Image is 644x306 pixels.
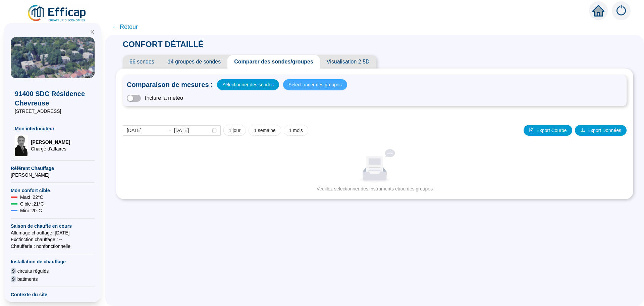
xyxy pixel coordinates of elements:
span: 9 [11,268,16,274]
span: 1 semaine [254,127,276,134]
span: [PERSON_NAME] [31,139,70,145]
img: efficap energie logo [27,4,88,23]
span: Allumage chauffage : [DATE] [11,229,95,236]
span: Visualisation 2.5D [320,55,376,69]
span: 1 mois [289,127,303,134]
span: 91400 SDC Résidence Chevreuse [15,89,91,108]
span: Contexte du site [11,291,95,298]
span: Sélectionner des groupes [288,80,342,89]
span: Saison de chauffe en cours [11,223,95,229]
img: Chargé d'affaires [15,135,28,156]
span: Comparer des sondes/groupes [227,55,320,69]
span: double-left [90,30,95,34]
span: to [166,128,171,133]
span: Inclure la météo [145,94,183,102]
span: 14 groupes de sondes [161,55,227,69]
input: Date de fin [174,127,211,134]
span: home [592,5,604,17]
span: Chargé d'affaires [31,145,70,152]
span: circuits régulés [17,268,49,274]
span: [PERSON_NAME] [11,172,95,178]
span: Exctinction chauffage : -- [11,236,95,243]
span: Chaufferie : non fonctionnelle [11,243,95,250]
button: Export Données [575,125,627,136]
span: Mini : 20 °C [20,207,42,214]
button: Sélectionner des groupes [283,79,347,90]
span: file-image [529,128,534,132]
span: swap-right [166,128,171,133]
span: ← Retour [112,22,138,32]
span: download [580,128,585,132]
span: Installation de chauffage [11,258,95,265]
button: 1 jour [223,125,246,136]
span: Cible : 21 °C [20,201,44,207]
span: Maxi : 22 °C [20,194,43,201]
div: Veuillez selectionner des instruments et/ou des groupes [125,185,624,192]
span: Export Courbe [536,127,567,134]
button: Export Courbe [524,125,572,136]
span: 1 jour [229,127,240,134]
button: Sélectionner des sondes [217,79,279,90]
span: CONFORT DÉTAILLÉ [116,40,210,49]
span: [STREET_ADDRESS] [15,108,91,115]
span: Sélectionner des sondes [222,80,274,89]
span: 9 [11,276,16,282]
button: 1 semaine [249,125,281,136]
img: alerts [612,1,631,20]
span: Mon confort cible [11,187,95,194]
span: 66 sondes [123,55,161,69]
input: Date de début [127,127,163,134]
button: 1 mois [284,125,308,136]
span: Référent Chauffage [11,165,95,172]
span: batiments [17,276,38,282]
span: Comparaison de mesures : [127,80,213,89]
span: Export Données [588,127,621,134]
span: Mon interlocuteur [15,125,91,132]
